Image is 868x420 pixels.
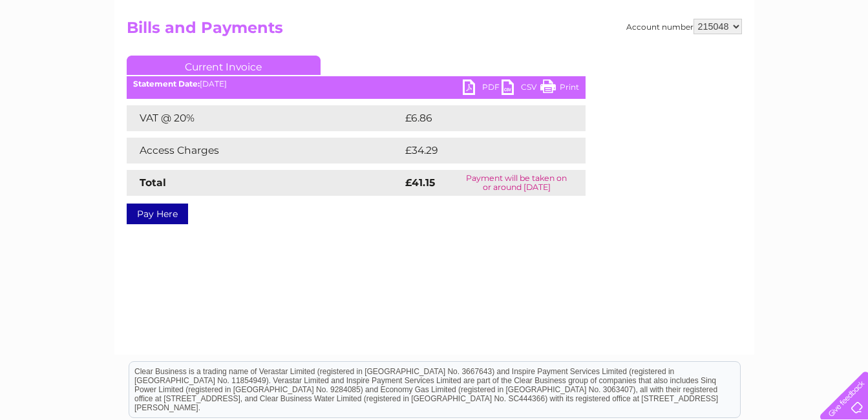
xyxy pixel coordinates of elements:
a: Current Invoice [127,56,321,75]
div: Clear Business is a trading name of Verastar Limited (registered in [GEOGRAPHIC_DATA] No. 3667643... [129,7,740,63]
a: 0333 014 3131 [624,6,714,23]
a: CSV [502,79,540,98]
strong: £41.15 [405,176,435,189]
td: VAT @ 20% [127,105,402,131]
a: Water [640,55,665,65]
td: £6.86 [402,105,556,131]
b: Statement Date: [133,79,200,89]
img: logo.png [30,34,96,73]
td: Access Charges [127,138,402,163]
strong: Total [140,176,166,189]
a: Energy [673,55,701,65]
a: PDF [463,79,502,98]
div: [DATE] [127,79,586,89]
a: Log out [825,55,856,65]
td: £34.29 [402,138,560,163]
a: Blog [756,55,774,65]
h2: Bills and Payments [127,19,742,43]
a: Contact [782,55,814,65]
a: Telecoms [709,55,748,65]
td: Payment will be taken on or around [DATE] [448,170,585,196]
div: Account number [626,19,742,34]
a: Print [540,79,579,98]
a: Pay Here [127,204,188,224]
